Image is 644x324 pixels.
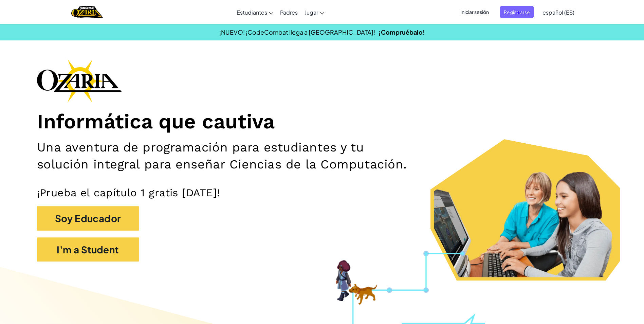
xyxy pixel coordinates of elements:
p: ¡Prueba el capítulo 1 gratis [DATE]! [37,186,607,199]
a: Jugar [301,3,328,21]
button: Registrarse [500,6,534,18]
img: Ozaria branding logo [37,59,122,103]
a: ¡Compruébalo! [379,28,425,36]
span: Estudiantes [237,9,267,16]
button: Iniciar sesión [456,6,493,18]
a: Padres [277,3,301,21]
a: Ozaria by CodeCombat logo [71,5,103,19]
img: Home [71,5,103,19]
button: Soy Educador [37,206,139,231]
h2: Una aventura de programación para estudiantes y tu solución integral para enseñar Ciencias de la ... [37,139,419,173]
a: Estudiantes [233,3,277,21]
h1: Informática que cautiva [37,109,607,134]
span: ¡NUEVO! ¡CodeCombat llega a [GEOGRAPHIC_DATA]! [219,28,375,36]
span: español (ES) [542,9,574,16]
a: español (ES) [539,3,578,21]
span: Jugar [305,9,318,16]
button: I'm a Student [37,237,139,262]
